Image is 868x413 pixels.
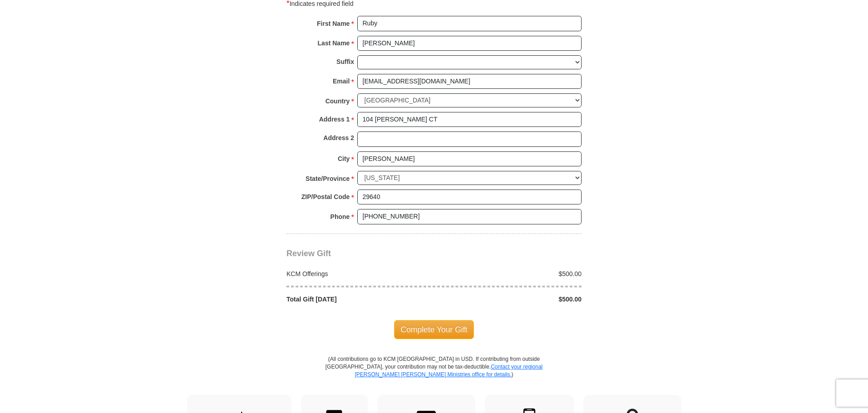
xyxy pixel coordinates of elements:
[323,131,354,144] strong: Address 2
[434,295,587,304] div: $500.00
[434,269,587,278] div: $500.00
[325,355,543,395] p: (All contributions go to KCM [GEOGRAPHIC_DATA] in USD. If contributing from outside [GEOGRAPHIC_D...
[394,320,474,339] span: Complete Your Gift
[330,210,350,223] strong: Phone
[333,75,350,87] strong: Email
[325,95,350,107] strong: Country
[317,17,350,30] strong: First Name
[286,249,331,258] span: Review Gift
[338,152,350,165] strong: City
[319,113,350,126] strong: Address 1
[306,172,350,185] strong: State/Province
[282,295,434,304] div: Total Gift [DATE]
[318,37,350,49] strong: Last Name
[282,269,434,278] div: KCM Offerings
[336,55,354,68] strong: Suffix
[301,190,350,203] strong: ZIP/Postal Code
